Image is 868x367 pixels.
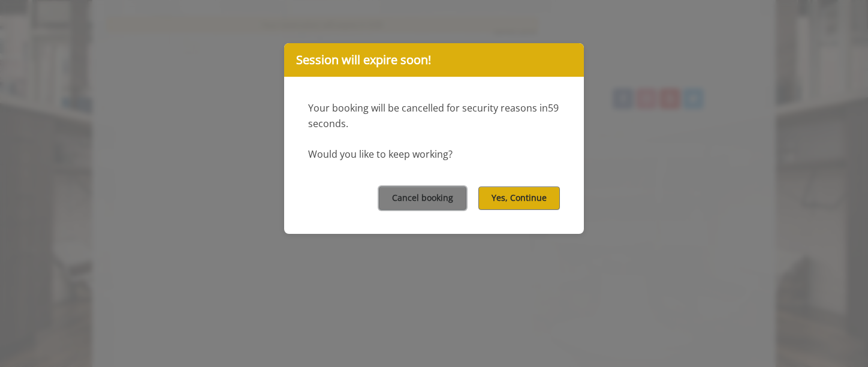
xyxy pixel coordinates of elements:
[284,77,584,162] div: Your booking will be cancelled for security reasons in Would you like to keep working?
[341,117,348,130] span: s.
[284,43,584,77] div: Session will expire soon!
[478,186,560,210] button: Yes, Continue
[308,101,559,130] span: 59 second
[379,186,466,210] button: Cancel booking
